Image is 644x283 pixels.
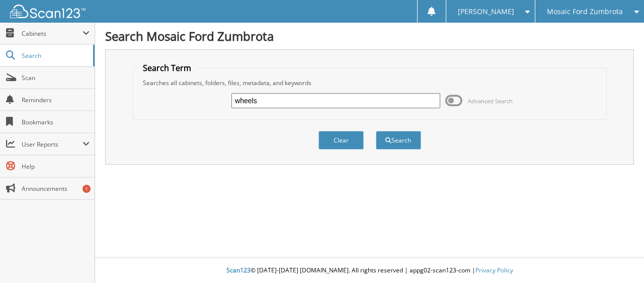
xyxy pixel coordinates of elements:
span: Announcements [22,184,90,193]
span: Search [22,51,88,60]
span: Bookmarks [22,118,90,126]
a: Privacy Policy [475,266,513,274]
span: Scan123 [226,266,251,274]
span: Mosaic Ford Zumbrota [547,9,623,15]
span: User Reports [22,140,83,149]
button: Search [376,131,421,150]
div: © [DATE]-[DATE] [DOMAIN_NAME]. All rights reserved | appg02-scan123-com | [95,258,644,283]
div: 1 [83,185,91,193]
div: Searches all cabinets, folders, files, metadata, and keywords [138,79,602,87]
button: Clear [318,131,364,150]
span: [PERSON_NAME] [458,9,514,15]
h1: Search Mosaic Ford Zumbrota [105,28,634,44]
legend: Search Term [138,62,196,74]
span: Advanced Search [468,97,513,105]
span: Help [22,162,90,171]
img: scan123-logo-white.svg [10,5,86,18]
span: Scan [22,74,90,82]
span: Cabinets [22,29,83,38]
span: Reminders [22,96,90,104]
